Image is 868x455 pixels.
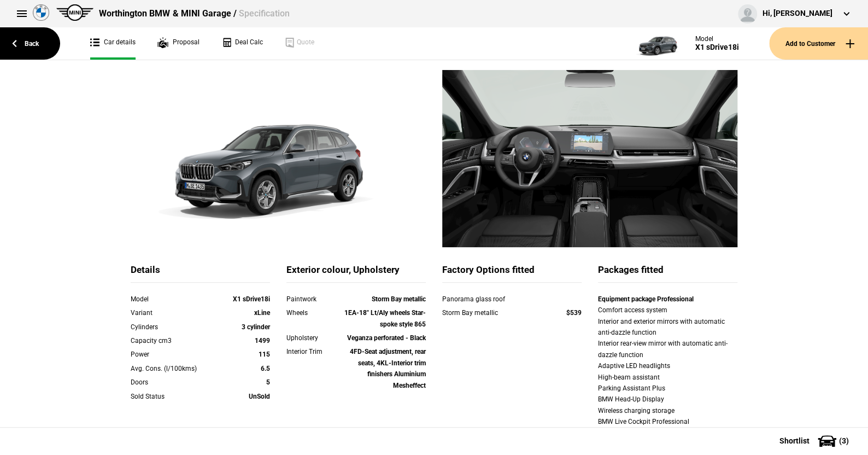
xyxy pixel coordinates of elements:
[131,363,214,374] div: Avg. Cons. (l/100kms)
[442,294,540,305] div: Panorama glass roof
[254,309,270,317] strong: xLine
[769,27,868,60] button: Add to Customer
[90,27,136,60] a: Car details
[286,332,342,343] div: Upholstery
[99,8,289,20] div: Worthington BMW & MINI Garage /
[344,309,426,328] strong: 1EA-18" Lt/Aly wheels Star-spoke style 865
[238,8,289,19] span: Specification
[233,295,270,303] strong: X1 sDrive18i
[286,307,342,318] div: Wheels
[266,378,270,386] strong: 5
[33,4,49,21] img: bmw.png
[56,4,93,21] img: mini.png
[372,295,426,303] strong: Storm Bay metallic
[839,437,849,445] span: ( 3 )
[131,349,214,360] div: Power
[157,27,200,60] a: Proposal
[695,35,739,43] div: Model
[598,305,737,427] div: Comfort access system Interior and exterior mirrors with automatic anti-dazzle function Interior ...
[779,437,810,445] span: Shortlist
[695,43,739,52] div: X1 sDrive18i
[442,307,540,318] div: Storm Bay metallic
[347,334,426,342] strong: Veganza perforated - Black
[763,427,868,454] button: Shortlist(3)
[131,377,214,388] div: Doors
[598,264,737,283] div: Packages fitted
[566,309,582,317] strong: $539
[763,8,832,19] div: Hi, [PERSON_NAME]
[131,307,214,318] div: Variant
[131,391,214,402] div: Sold Status
[131,322,214,332] div: Cylinders
[131,335,214,346] div: Capacity cm3
[261,365,270,372] strong: 6.5
[242,323,270,331] strong: 3 cylinder
[255,337,270,345] strong: 1499
[249,393,270,400] strong: UnSold
[442,264,582,283] div: Factory Options fitted
[221,27,263,60] a: Deal Calc
[286,346,342,357] div: Interior Trim
[286,294,342,305] div: Paintwork
[259,351,270,358] strong: 115
[131,294,214,305] div: Model
[286,264,426,283] div: Exterior colour, Upholstery
[131,264,270,283] div: Details
[598,295,694,303] strong: Equipment package Professional
[350,348,426,389] strong: 4FD-Seat adjustment, rear seats, 4KL-Interior trim finishers Aluminium Mesheffect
